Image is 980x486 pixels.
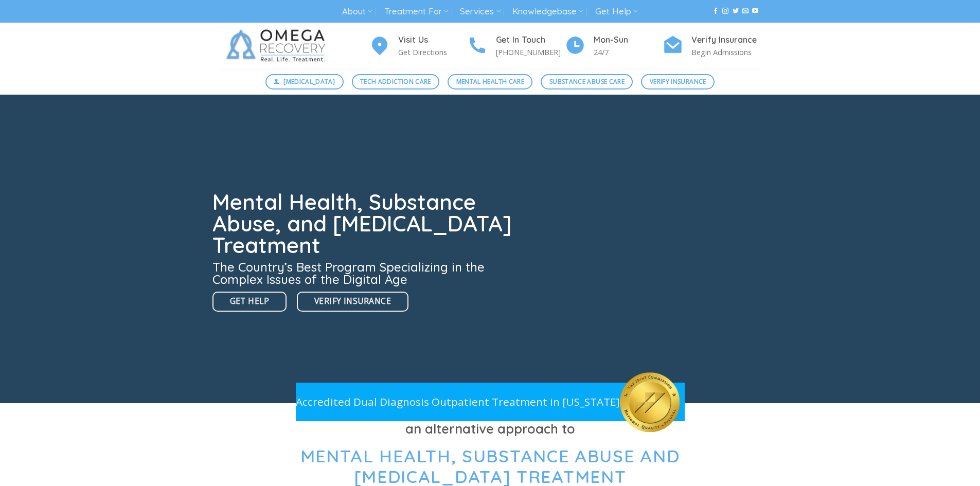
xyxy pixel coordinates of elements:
[369,33,467,59] a: Visit Us Get Directions
[595,2,638,21] a: Get Help
[398,46,467,58] p: Get Directions
[283,77,335,86] span: [MEDICAL_DATA]
[360,77,431,86] span: Tech Addiction Care
[722,8,728,15] a: Follow on Instagram
[265,74,344,89] a: [MEDICAL_DATA]
[712,8,719,15] a: Follow on Facebook
[384,2,449,21] a: Treatment For
[398,33,467,47] h4: Visit Us
[467,33,565,59] a: Get In Touch [PHONE_NUMBER]
[456,77,524,86] span: Mental Health Care
[212,292,287,312] a: Get Help
[314,295,391,308] span: Verify Insurance
[496,46,565,58] p: [PHONE_NUMBER]
[733,8,739,15] a: Follow on Twitter
[650,77,706,86] span: Verify Insurance
[230,295,270,308] span: Get Help
[342,2,372,21] a: About
[541,74,633,89] a: Substance Abuse Care
[296,393,620,410] p: Accredited Dual Diagnosis Outpatient Treatment in [US_STATE]
[594,33,663,47] h4: Mon-Sun
[594,46,663,58] p: 24/7
[549,77,625,86] span: Substance Abuse Care
[212,261,518,285] h3: The Country’s Best Program Specializing in the Complex Issues of the Digital Age
[663,33,760,59] a: Verify Insurance Begin Admissions
[220,23,336,69] img: Omega Recovery
[220,419,760,439] h3: an alternative approach to
[742,8,749,15] a: Send us an email
[691,33,760,47] h4: Verify Insurance
[212,191,518,256] h1: Mental Health, Substance Abuse, and [MEDICAL_DATA] Treatment
[752,8,758,15] a: Follow on YouTube
[460,2,501,21] a: Services
[352,74,440,89] a: Tech Addiction Care
[496,33,565,47] h4: Get In Touch
[297,292,408,312] a: Verify Insurance
[641,74,715,89] a: Verify Insurance
[448,74,532,89] a: Mental Health Care
[691,46,760,58] p: Begin Admissions
[512,2,583,21] a: Knowledgebase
